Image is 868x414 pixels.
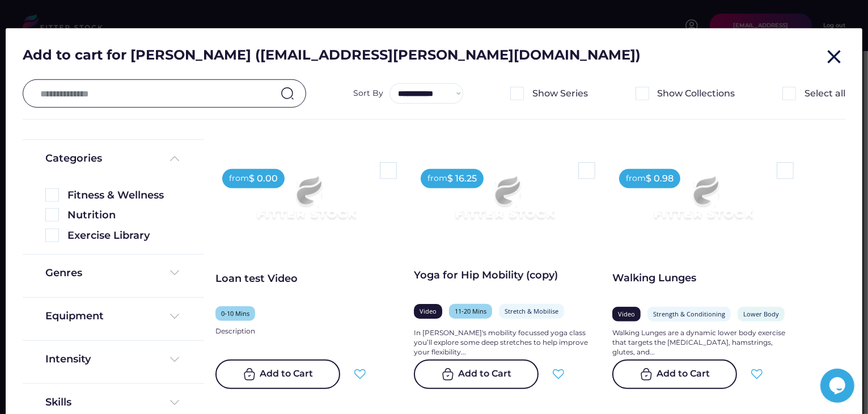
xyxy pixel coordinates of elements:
[782,87,796,100] img: Rectangle%205126.svg
[281,87,294,100] img: search-normal.svg
[168,310,181,323] img: Frame%20%284%29.svg
[45,229,59,242] img: Rectangle%205126.svg
[630,162,776,244] img: Frame%2079%20%281%29.svg
[249,172,278,185] div: $ 0.00
[168,266,181,280] img: Frame%20%284%29.svg
[823,45,845,68] button: close
[168,353,181,366] img: Frame%20%284%29.svg
[414,328,595,357] div: In [PERSON_NAME]'s mobility focussed yoga class you’ll explore some deep stretches to help improv...
[67,208,181,222] div: Nutrition
[215,327,397,336] div: Description
[45,266,82,280] div: Genres
[243,367,256,381] img: bag-tick-2%20%283%29.svg
[612,271,794,285] div: Walking Lunges
[510,87,524,100] img: Rectangle%205126.svg
[221,309,249,318] div: 0-10 Mins
[658,87,735,100] div: Show Collections
[578,162,595,179] img: Rectangle%205126.svg
[657,367,710,381] div: Add to Cart
[23,45,823,71] div: Add to cart for [PERSON_NAME] ([EMAIL_ADDRESS][PERSON_NAME][DOMAIN_NAME])
[168,152,181,166] img: Frame%20%285%29.svg
[441,367,455,381] img: bag-tick-2%20%283%29.svg
[45,352,91,366] div: Intensity
[636,87,649,100] img: Rectangle%205126.svg
[414,268,595,282] div: Yoga for Hip Mobility (copy)
[215,272,397,286] div: Loan test Video
[45,151,102,166] div: Categories
[505,307,558,315] div: Stretch & Mobilise
[229,173,249,184] div: from
[234,162,379,244] img: Frame%2079%20%281%29.svg
[67,229,181,243] div: Exercise Library
[380,162,397,179] img: Rectangle%205126.svg
[45,188,59,202] img: Rectangle%205126.svg
[532,87,588,100] div: Show Series
[168,396,181,409] img: Frame%20%284%29.svg
[459,367,512,381] div: Add to Cart
[354,88,384,99] div: Sort By
[805,87,845,100] div: Select all
[447,172,477,185] div: $ 16.25
[653,310,725,318] div: Strength & Conditioning
[777,162,794,179] img: Rectangle%205126.svg
[455,307,486,315] div: 11-20 Mins
[820,369,857,403] iframe: chat widget
[420,307,437,315] div: Video
[618,310,635,318] div: Video
[427,173,447,184] div: from
[646,172,674,185] div: $ 0.98
[626,173,646,184] div: from
[612,328,794,357] div: Walking Lunges are a dynamic lower body exercise that targets the [MEDICAL_DATA], hamstrings, glu...
[45,309,104,323] div: Equipment
[45,395,74,409] div: Skills
[67,188,181,202] div: Fitness & Wellness
[743,310,779,318] div: Lower Body
[45,208,59,222] img: Rectangle%205126.svg
[432,162,577,244] img: Frame%2079%20%281%29.svg
[640,367,653,381] img: bag-tick-2%20%283%29.svg
[260,367,314,381] div: Add to Cart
